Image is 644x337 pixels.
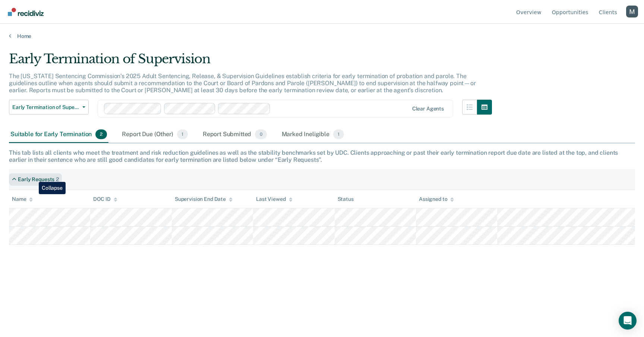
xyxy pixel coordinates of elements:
img: Recidiviz [8,8,44,16]
div: This tab lists all clients who meet the treatment and risk reduction guidelines as well as the st... [9,149,635,163]
div: 2 [56,176,59,183]
div: Report Submitted0 [201,126,268,143]
button: Early Termination of Supervision [9,100,89,115]
button: Profile dropdown button [626,6,638,17]
div: Last Viewed [256,196,292,202]
a: Home [9,33,635,39]
div: Early Requests [18,176,54,183]
div: Suitable for Early Termination2 [9,126,108,143]
div: Name [12,196,33,202]
div: Open Intercom Messenger [619,312,637,330]
div: Assigned to [419,196,454,202]
span: 1 [177,129,188,139]
div: Marked Ineligible1 [280,126,346,143]
div: Status [338,196,354,202]
span: 0 [255,129,266,139]
span: 2 [95,129,107,139]
span: 1 [333,129,344,139]
p: The [US_STATE] Sentencing Commission’s 2025 Adult Sentencing, Release, & Supervision Guidelines e... [9,73,476,94]
div: Supervision End Date [175,196,233,202]
div: DOC ID [93,196,117,202]
div: Early Requests2 [9,173,62,186]
div: Early Termination of Supervision [9,51,492,73]
div: Report Due (Other)1 [120,126,189,143]
span: Early Termination of Supervision [12,104,79,110]
div: Clear agents [412,106,444,112]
